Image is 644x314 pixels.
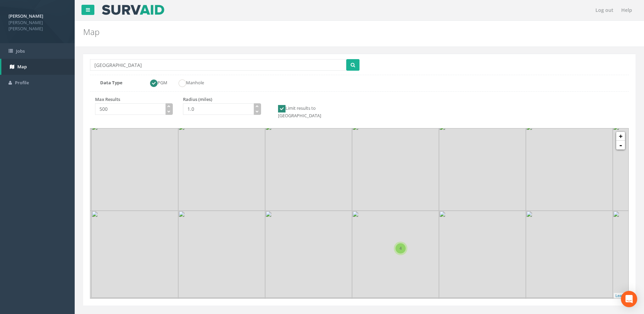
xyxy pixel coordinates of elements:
span: Profile [15,80,29,86]
a: Leaflet [615,294,627,298]
p: Radius (miles) [183,96,261,103]
input: Enter place name or postcode [90,59,346,71]
h2: Map [83,28,542,36]
span: Map [17,64,27,70]
label: PGM [143,80,167,87]
label: Data Type [95,80,138,86]
div: Open Intercom Messenger [621,291,637,307]
label: Manhole [172,80,204,87]
a: - [616,141,625,150]
a: + [616,132,625,141]
span: Jobs [16,48,25,54]
span: [PERSON_NAME] [PERSON_NAME] [8,19,66,32]
a: [PERSON_NAME] [PERSON_NAME] [PERSON_NAME] [8,11,66,32]
span: 4 [400,246,402,251]
label: Limit results to [GEOGRAPHIC_DATA] [271,105,349,119]
a: Map [1,59,75,75]
p: Max Results [95,96,173,103]
strong: [PERSON_NAME] [8,13,43,19]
